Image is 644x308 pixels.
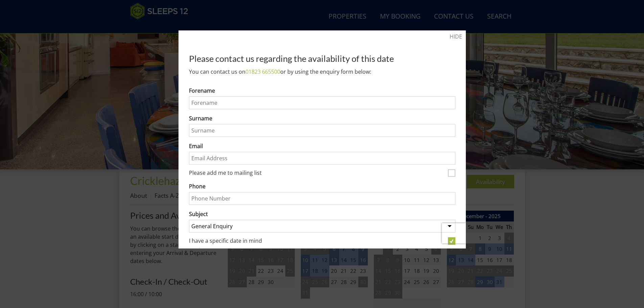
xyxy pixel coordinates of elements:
h2: Please contact us regarding the availability of this date [189,54,455,63]
a: HIDE [450,32,462,41]
label: Phone [189,182,455,190]
p: You can contact us on or by using the enquiry form below: [189,68,455,76]
a: 01823 665500 [245,68,280,75]
label: Surname [189,114,455,122]
input: Forename [189,96,455,109]
label: Email [189,142,455,150]
label: Please add me to mailing list [189,170,445,177]
input: Phone Number [189,192,455,205]
label: Forename [189,87,455,95]
input: Surname [189,124,455,137]
label: I have a specific date in mind [189,238,445,245]
iframe: reCAPTCHA [442,223,528,243]
label: Subject [189,210,455,218]
input: Email Address [189,152,455,165]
